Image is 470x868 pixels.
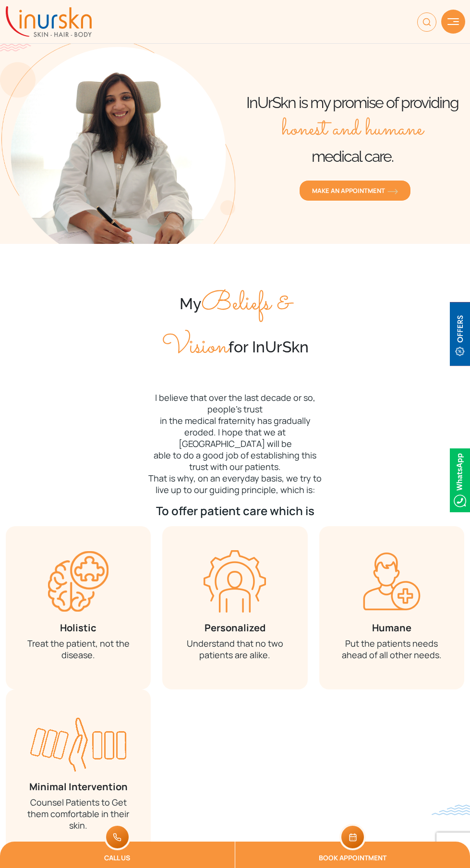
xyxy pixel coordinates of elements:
p: Counsel Patients to Get them comfortable in their skin. [20,796,136,831]
img: inurskn-logo [6,6,92,37]
p: Understand that no two patients are alike. [177,638,293,661]
img: Whatsappicon [450,448,470,512]
img: mobile-tel [104,824,131,850]
p: Treat the patient, not the disease. [20,638,136,661]
img: beliefs-icon1 [47,550,109,613]
img: bluewave [432,805,470,815]
p: Put the patients needs ahead of all other needs. [334,638,450,661]
img: orange-arrow [387,189,398,194]
img: beliefs-icon4 [30,713,126,772]
h3: Holistic [20,622,136,634]
img: beliefs-icon2 [204,550,266,613]
img: offerBt [450,302,470,366]
a: MAKE AN APPOINTMENTorange-arrow [299,180,411,201]
span: Beliefs & Vision [162,284,291,367]
img: beliefs-icon3 [361,550,423,613]
img: searchiocn [417,12,436,32]
img: hamLine.svg [447,18,459,25]
h1: InUrSkn is my promise of providing medical care. [240,93,466,167]
h3: Minimal Intervention [20,781,136,793]
img: mobile-cal [339,824,366,850]
h3: Humane [334,622,450,634]
a: Whatsappicon [450,474,470,485]
span: honest and humane [282,113,423,146]
span: MAKE AN APPOINTMENT [312,186,398,195]
h3: Personalized [177,622,293,634]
